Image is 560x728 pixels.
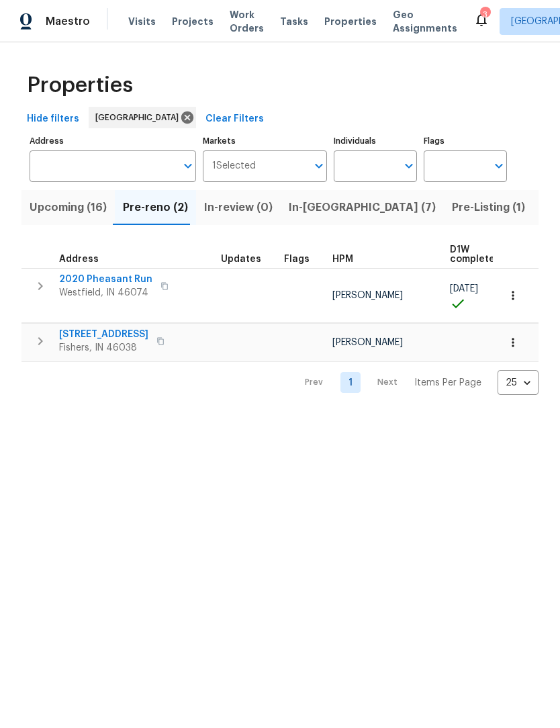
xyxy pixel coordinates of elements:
button: Open [310,156,328,175]
span: Maestro [46,15,90,28]
span: [STREET_ADDRESS] [59,328,148,341]
a: Goto page 1 [340,372,361,393]
span: Visits [128,15,156,28]
nav: Pagination Navigation [292,370,539,395]
span: 2020 Pheasant Run [59,273,152,286]
span: Pre-Listing (1) [452,198,525,217]
span: Projects [172,15,214,28]
button: Hide filters [21,107,85,132]
span: Tasks [280,17,308,26]
span: D1W complete [450,245,495,264]
div: 3 [480,8,489,21]
button: Clear Filters [200,107,269,132]
label: Address [30,137,196,145]
span: Fishers, IN 46038 [59,341,148,355]
span: [PERSON_NAME] [332,338,403,347]
label: Flags [424,137,507,145]
span: Geo Assignments [393,8,457,35]
span: Address [59,255,99,264]
button: Open [179,156,197,175]
span: [DATE] [450,284,478,293]
span: Westfield, IN 46074 [59,286,152,300]
span: [GEOGRAPHIC_DATA] [95,111,184,124]
span: HPM [332,255,353,264]
span: 1 Selected [212,161,256,172]
span: In-[GEOGRAPHIC_DATA] (7) [289,198,436,217]
span: [PERSON_NAME] [332,291,403,300]
span: Upcoming (16) [30,198,107,217]
div: [GEOGRAPHIC_DATA] [89,107,196,128]
span: Updates [221,255,261,264]
span: In-review (0) [204,198,273,217]
span: Properties [27,79,133,92]
label: Individuals [334,137,417,145]
p: Items Per Page [414,376,481,390]
button: Open [400,156,418,175]
span: Flags [284,255,310,264]
span: Clear Filters [205,111,264,128]
span: Hide filters [27,111,79,128]
span: Properties [324,15,377,28]
div: 25 [498,365,539,400]
label: Markets [203,137,328,145]
button: Open [489,156,508,175]
span: Pre-reno (2) [123,198,188,217]
span: Work Orders [230,8,264,35]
